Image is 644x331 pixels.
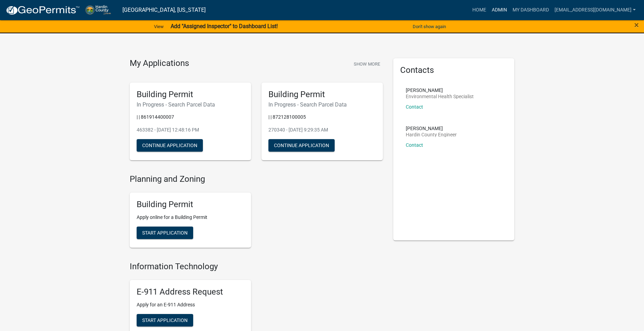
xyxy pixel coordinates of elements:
[406,126,457,131] p: [PERSON_NAME]
[400,65,508,75] h5: Contacts
[137,314,193,326] button: Start Application
[137,113,244,121] p: | | 861914400007
[406,88,474,93] p: [PERSON_NAME]
[137,90,244,100] h5: Building Permit
[137,214,244,221] p: Apply online for a Building Permit
[268,113,376,121] p: | | 872128100005
[406,132,457,137] p: Hardin County Engineer
[130,174,383,184] h4: Planning and Zoning
[137,227,193,239] button: Start Application
[406,104,423,110] a: Contact
[634,21,639,29] button: Close
[130,58,189,69] h4: My Applications
[268,101,376,108] h6: In Progress - Search Parcel Data
[634,20,639,30] span: ×
[137,287,244,297] h5: E-911 Address Request
[351,58,383,70] button: Show More
[122,4,206,16] a: [GEOGRAPHIC_DATA], [US_STATE]
[137,139,203,152] button: Continue Application
[142,317,188,323] span: Start Application
[410,21,449,32] button: Don't show again
[510,3,552,17] a: My Dashboard
[406,94,474,99] p: Environmental Health Specialist
[137,200,244,210] h5: Building Permit
[552,3,638,17] a: [EMAIL_ADDRESS][DOMAIN_NAME]
[268,90,376,100] h5: Building Permit
[137,301,244,308] p: Apply for an E-911 Address
[137,101,244,108] h6: In Progress - Search Parcel Data
[268,139,335,152] button: Continue Application
[171,23,278,29] strong: Add "Assigned Inspector" to Dashboard List!
[137,126,244,134] p: 463382 - [DATE] 12:48:16 PM
[85,5,117,15] img: Hardin County, Iowa
[151,21,166,32] a: View
[268,126,376,134] p: 270340 - [DATE] 9:29:35 AM
[130,262,383,272] h4: Information Technology
[142,230,188,236] span: Start Application
[406,142,423,148] a: Contact
[470,3,489,17] a: Home
[489,3,510,17] a: Admin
